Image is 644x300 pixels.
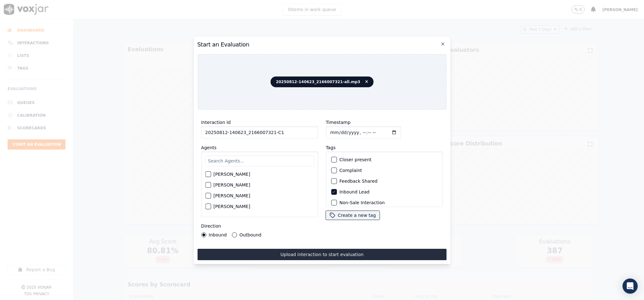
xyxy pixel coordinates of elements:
[213,172,250,176] label: [PERSON_NAME]
[201,120,230,125] label: Interaction Id
[205,156,314,166] input: Search Agents...
[339,179,377,183] label: Feedback Shared
[201,126,318,139] input: reference id, file name, etc
[326,211,379,220] button: Create a new tag
[213,183,250,187] label: [PERSON_NAME]
[213,193,250,198] label: [PERSON_NAME]
[197,249,447,260] button: Upload interaction to start evaluation
[213,204,250,209] label: [PERSON_NAME]
[201,145,217,150] label: Agents
[326,145,335,150] label: Tags
[339,157,371,162] label: Closer present
[339,190,369,194] label: Inbound Lead
[201,223,221,229] label: Direction
[197,40,447,49] h2: Start an Evaluation
[209,233,227,237] label: Inbound
[271,77,374,87] span: 20250812-140623_2166007321-all.mp3
[339,168,362,173] label: Complaint
[239,233,261,237] label: Outbound
[326,120,350,125] label: Timestamp
[339,200,384,205] label: Non-Sale Interaction
[623,279,638,294] div: Open Intercom Messenger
